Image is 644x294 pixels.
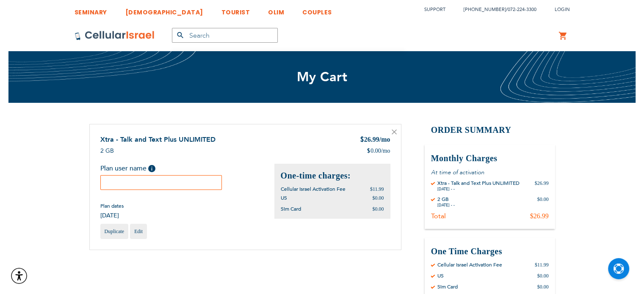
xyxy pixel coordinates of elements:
a: COUPLES [302,2,332,18]
a: 072-224-3300 [508,6,536,13]
span: Login [555,6,570,13]
a: Xtra - Talk and Text Plus UNLIMITED [100,135,216,144]
div: 26.99 [360,135,390,145]
span: Plan user name [100,164,146,173]
div: 0.00 [367,147,390,155]
span: /mo [381,147,390,155]
a: [PHONE_NUMBER] [464,6,506,13]
p: At time of activation [431,168,549,176]
div: Xtra - Talk and Text Plus UNLIMITED [437,180,520,187]
div: [DATE] - - [437,187,520,192]
div: $0.00 [537,272,549,279]
div: 2 GB [437,196,455,203]
h3: Monthly Charges [431,153,549,164]
span: $ [360,135,364,145]
div: $26.99 [535,180,549,192]
h2: Order Summary [425,124,555,136]
div: [DATE] - - [437,203,455,208]
span: [DATE] [100,212,124,220]
span: $0.00 [373,206,384,212]
span: $11.99 [370,186,384,192]
a: TOURIST [221,2,250,18]
h3: One Time Charges [431,246,549,257]
div: Sim Card [437,283,458,290]
div: $0.00 [537,283,549,290]
span: US [281,195,287,201]
li: / [455,3,536,16]
span: $ [367,147,370,155]
div: Total [431,212,446,220]
div: $0.00 [537,196,549,208]
span: My Cart [297,68,348,86]
span: Sim Card [281,206,301,212]
div: $26.99 [530,212,549,220]
a: OLIM [268,2,284,18]
span: Duplicate [105,228,124,234]
div: $11.99 [535,261,549,268]
span: Plan dates [100,203,124,209]
img: Cellular Israel Logo [75,30,155,41]
input: Search [172,28,278,43]
span: /mo [379,136,390,143]
span: Cellular Israel Activation Fee [281,186,345,192]
a: SEMINARY [75,2,107,18]
a: Edit [130,224,147,239]
span: Help [148,165,155,172]
span: Edit [134,228,143,234]
h2: One-time charges: [281,170,384,181]
a: [DEMOGRAPHIC_DATA] [125,2,203,18]
a: Duplicate [100,224,129,239]
div: US [437,272,444,279]
div: Cellular Israel Activation Fee [437,261,502,268]
span: 2 GB [100,147,114,155]
span: $0.00 [373,195,384,201]
a: Support [424,6,445,13]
